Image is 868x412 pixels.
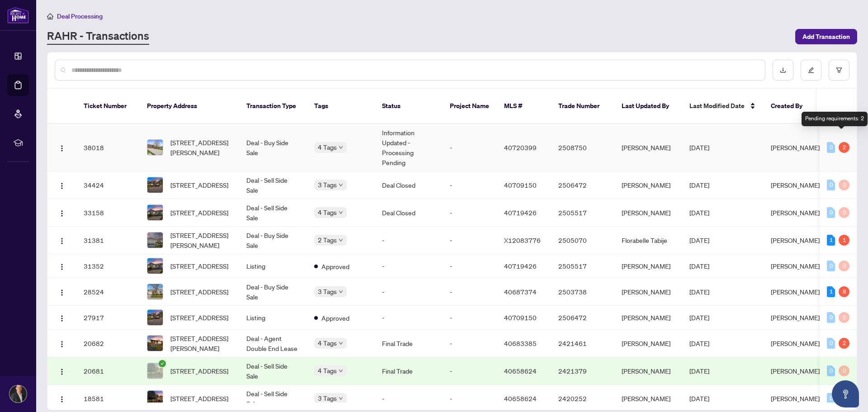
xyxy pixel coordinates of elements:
img: thumbnail-img [147,310,163,325]
td: Deal Closed [375,199,443,227]
span: 40719426 [504,208,537,217]
span: Approved [321,313,349,323]
span: download [780,67,786,73]
span: [STREET_ADDRESS] [170,313,228,322]
img: Logo [58,237,66,245]
span: 40687374 [504,288,537,296]
span: [PERSON_NAME] [771,339,820,347]
span: [DATE] [689,367,709,375]
span: home [47,13,53,19]
td: 2506472 [551,306,614,330]
button: Logo [55,259,69,273]
span: Deal Processing [57,12,103,20]
div: 1 [827,286,835,297]
td: Deal - Sell Side Sale [239,171,307,199]
td: 2505517 [551,199,614,227]
td: Final Trade [375,357,443,385]
td: - [375,227,443,254]
span: [DATE] [689,208,709,217]
th: Transaction Type [239,89,307,124]
button: Logo [55,140,69,155]
span: down [339,341,343,346]
img: Logo [58,145,66,152]
td: Deal Closed [375,171,443,199]
th: Project Name [443,89,497,124]
span: down [339,238,343,242]
span: Approved [321,261,349,271]
td: 38018 [76,124,140,171]
td: Deal - Buy Side Sale [239,278,307,306]
span: 40719426 [504,262,537,270]
td: Deal - Buy Side Sale [239,227,307,254]
div: 8 [839,286,849,297]
div: 1 [827,235,835,246]
button: Logo [55,336,69,350]
img: Logo [58,315,66,322]
button: Logo [55,284,69,299]
div: 1 [839,235,849,246]
img: thumbnail-img [147,140,163,155]
th: Tags [307,89,375,124]
span: X12083776 [504,236,541,244]
span: Last Modified Date [689,101,745,111]
th: Status [375,89,443,124]
span: [STREET_ADDRESS] [170,261,228,271]
td: 20681 [76,357,140,385]
span: [DATE] [689,339,709,347]
button: Add Transaction [795,29,857,44]
td: 2505517 [551,254,614,278]
td: 33158 [76,199,140,227]
button: Logo [55,205,69,220]
span: [DATE] [689,394,709,403]
span: [STREET_ADDRESS] [170,287,228,297]
span: [PERSON_NAME] [771,236,820,244]
td: - [443,171,497,199]
span: [DATE] [689,313,709,322]
th: MLS # [497,89,551,124]
span: 40709150 [504,313,537,322]
td: 28524 [76,278,140,306]
a: RAHR - Transactions [47,28,149,45]
span: 40720399 [504,143,537,152]
div: 0 [827,393,835,404]
img: thumbnail-img [147,391,163,406]
td: 31352 [76,254,140,278]
td: - [443,278,497,306]
button: download [773,60,793,81]
div: 0 [839,180,849,190]
div: 0 [839,365,849,376]
span: 3 Tags [318,180,337,190]
td: 2506472 [551,171,614,199]
img: Logo [58,263,66,270]
span: 40683385 [504,339,537,347]
td: - [443,124,497,171]
button: Open asap [832,380,859,407]
td: Florabelle Tabije [614,227,682,254]
span: [DATE] [689,262,709,270]
td: - [443,199,497,227]
span: [PERSON_NAME] [771,143,820,152]
td: 31381 [76,227,140,254]
td: - [443,330,497,357]
img: thumbnail-img [147,177,163,193]
span: down [339,145,343,150]
div: 2 [839,142,849,153]
td: [PERSON_NAME] [614,278,682,306]
img: thumbnail-img [147,336,163,351]
td: - [443,227,497,254]
th: Created By [764,89,818,124]
button: Logo [55,233,69,247]
td: Information Updated - Processing Pending [375,124,443,171]
button: Logo [55,310,69,325]
td: 20682 [76,330,140,357]
span: filter [836,67,842,73]
div: 0 [827,365,835,376]
span: 2 Tags [318,235,337,245]
td: Listing [239,306,307,330]
img: Logo [58,289,66,296]
div: 0 [827,142,835,153]
th: Trade Number [551,89,614,124]
span: [DATE] [689,143,709,152]
td: [PERSON_NAME] [614,171,682,199]
span: 3 Tags [318,286,337,297]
